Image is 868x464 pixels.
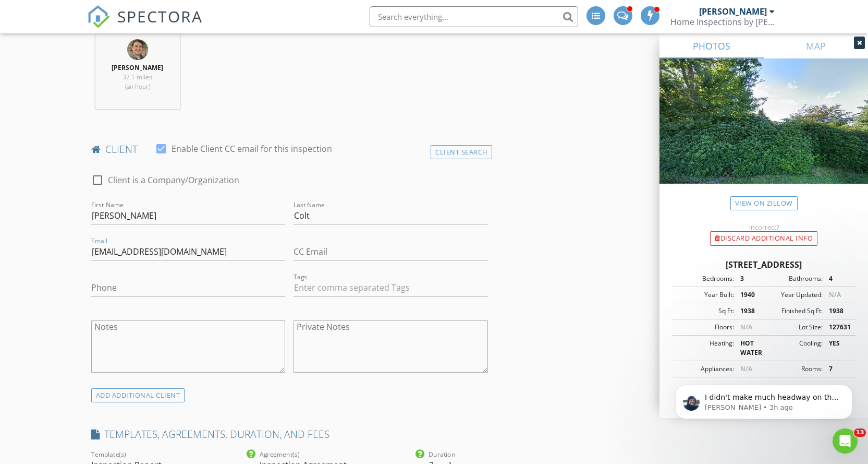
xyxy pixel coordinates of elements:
[823,274,852,283] div: 4
[370,6,578,27] input: Search everything...
[823,339,852,358] div: YES
[764,290,823,300] div: Year Updated:
[672,258,855,271] div: [STREET_ADDRESS]
[87,14,203,36] a: SPECTORA
[172,144,332,154] label: Enable Client CC email for this inspection
[125,82,150,91] span: (an hour)
[675,290,734,300] div: Year Built:
[659,33,764,58] a: PHOTOS
[740,323,752,331] span: N/A
[730,196,798,210] a: View on Zillow
[764,306,823,316] div: Finished Sq Ft:
[123,73,152,81] span: 37.1 miles
[823,306,852,316] div: 1938
[734,306,764,316] div: 1938
[670,17,775,27] div: Home Inspections by Bob Geddes
[659,223,868,231] div: Incorrect?
[823,323,852,332] div: 127631
[87,5,110,28] img: The Best Home Inspection Software - Spectora
[764,33,868,58] a: MAP
[659,363,868,436] iframe: Intercom notifications message
[675,339,734,358] div: Heating:
[117,5,203,27] span: SPECTORA
[833,429,858,454] iframe: Intercom live chat
[734,274,764,283] div: 3
[659,58,868,209] img: streetview
[112,63,163,72] strong: [PERSON_NAME]
[91,388,185,402] div: ADD ADDITIONAL client
[675,306,734,316] div: Sq Ft:
[91,427,488,441] h4: TEMPLATES, AGREEMENTS, DURATION, AND FEES
[829,290,841,299] span: N/A
[675,274,734,283] div: Bedrooms:
[431,145,492,159] div: Client Search
[734,290,764,300] div: 1940
[91,142,488,156] h4: client
[764,323,823,332] div: Lot Size:
[699,6,767,17] div: [PERSON_NAME]
[675,323,734,332] div: Floors:
[764,339,823,358] div: Cooling:
[854,429,866,437] span: 13
[764,274,823,283] div: Bathrooms:
[108,175,239,185] label: Client is a Company/Organization
[734,339,764,358] div: HOT WATER
[127,39,148,60] img: 1709590413278.jpeg
[710,231,817,246] div: Discard Additional info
